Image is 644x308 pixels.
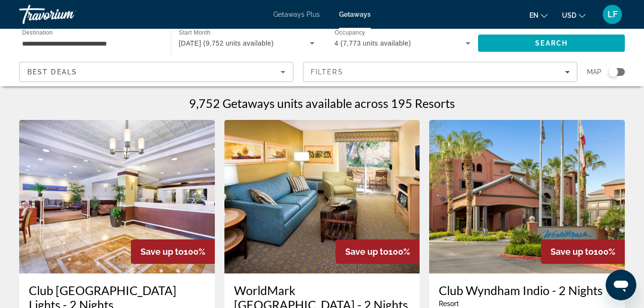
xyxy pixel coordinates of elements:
span: LF [608,10,618,19]
iframe: Button to launch messaging window [606,270,636,300]
span: Search [535,39,568,47]
a: Getaways Plus [273,11,320,18]
span: Save up to [141,247,184,257]
span: [DATE] (9,752 units available) [179,39,274,47]
button: User Menu [600,4,625,24]
div: 100% [336,239,420,264]
input: Select destination [22,38,158,49]
img: WorldMark San Diego Mission Valley - 2 Nights [224,120,420,273]
span: 4 (7,773 units available) [335,39,411,47]
h1: 9,752 Getaways units available across 195 Resorts [189,96,455,110]
span: Filters [311,68,343,76]
a: Travorium [19,2,115,27]
span: Occupancy [335,30,365,36]
a: Club Wyndham Indio - 2 Nights [439,283,615,297]
button: Search [478,35,625,52]
button: Change currency [562,8,585,22]
button: Filters [303,62,577,82]
span: en [529,12,539,19]
img: Club Wyndham Indio - 2 Nights [429,120,625,273]
div: 100% [541,239,625,264]
img: Club Wyndham Harbour Lights - 2 Nights [19,120,215,273]
span: Resort [439,300,459,308]
a: Getaways [339,11,371,18]
span: Start Month [179,30,211,36]
button: Change language [529,8,548,22]
div: 100% [131,239,215,264]
mat-select: Sort by [27,66,285,78]
span: Best Deals [27,68,77,76]
span: Save up to [345,247,388,257]
span: Map [587,65,601,79]
span: Save up to [550,247,594,257]
span: USD [562,12,576,19]
span: Destination [22,29,53,36]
